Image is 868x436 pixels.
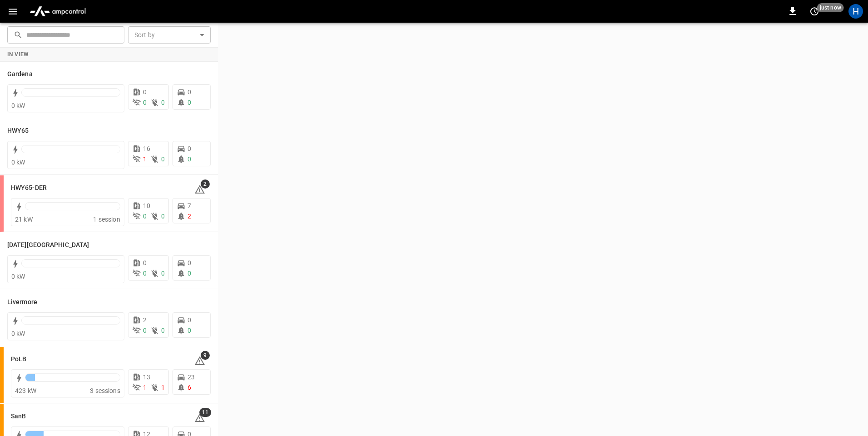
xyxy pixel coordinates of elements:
span: 423 kW [15,387,36,394]
span: 0 kW [11,273,25,280]
span: 23 [187,373,195,381]
h6: HWY65-DER [11,183,47,193]
span: 0 [187,270,191,277]
span: 0 [187,99,191,106]
span: 6 [187,384,191,391]
h6: Karma Center [7,240,89,250]
h6: SanB [11,412,26,421]
span: 0 [143,259,147,266]
span: 0 [161,327,165,334]
span: 21 kW [15,216,33,223]
span: 16 [143,145,150,152]
span: 0 kW [11,330,25,337]
span: 1 [143,155,147,163]
span: 0 [187,145,191,152]
div: profile-icon [848,4,863,19]
span: 3 sessions [90,387,120,394]
span: 2 [187,213,191,220]
span: 0 [161,99,165,106]
span: 0 [143,327,147,334]
span: 9 [201,351,210,360]
span: 0 [187,88,191,96]
span: 0 [143,213,147,220]
span: just now [817,3,844,12]
h6: PoLB [11,354,26,364]
span: 2 [201,179,210,189]
h6: Gardena [7,69,33,79]
span: 0 [187,155,191,163]
button: set refresh interval [807,4,822,19]
h6: Livermore [7,297,37,307]
h6: HWY65 [7,126,29,136]
span: 0 [187,316,191,324]
span: 0 kW [11,102,25,109]
span: 10 [143,202,150,209]
span: 0 [143,99,147,106]
span: 0 [161,270,165,277]
span: 0 [161,213,165,220]
span: 7 [187,202,191,209]
span: 0 kW [11,159,25,166]
span: 0 [143,88,147,96]
span: 1 [143,384,147,391]
span: 2 [143,316,147,324]
span: 13 [143,373,150,381]
span: 11 [199,408,211,417]
span: 0 [161,155,165,163]
span: 1 [161,384,165,391]
span: 1 session [93,216,120,223]
strong: In View [7,51,29,58]
img: ampcontrol.io logo [26,3,89,20]
span: 0 [143,270,147,277]
span: 0 [187,259,191,266]
span: 0 [187,327,191,334]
